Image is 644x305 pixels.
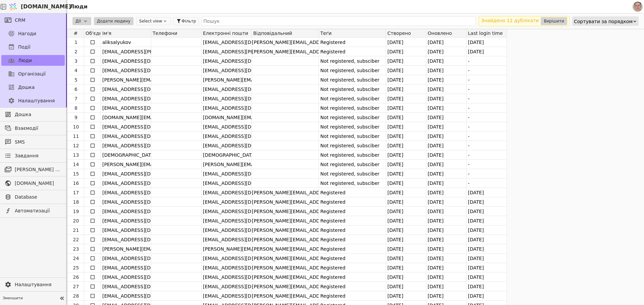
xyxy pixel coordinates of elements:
[467,132,506,141] div: -
[467,272,506,282] div: [DATE]
[153,31,177,36] span: Телефони
[68,235,84,244] div: 22
[426,75,466,85] div: [DATE]
[3,296,57,301] span: Зменшити
[68,38,84,47] div: 1
[202,115,324,120] span: [DOMAIN_NAME][EMAIL_ADDRESS][DOMAIN_NAME]
[386,179,426,188] div: [DATE]
[386,188,426,197] div: [DATE]
[102,56,151,65] div: [EMAIL_ADDRESS][DOMAIN_NAME]
[202,227,285,233] span: [EMAIL_ADDRESS][DOMAIN_NAME]
[68,47,84,56] div: 2
[202,284,285,289] span: [EMAIL_ADDRESS][DOMAIN_NAME]
[68,132,84,141] div: 11
[467,216,506,225] div: [DATE]
[102,113,151,122] div: [DOMAIN_NAME][EMAIL_ADDRESS][DOMAIN_NAME]
[68,216,84,225] div: 20
[1,28,65,39] a: Нагоди
[68,272,84,282] div: 26
[102,47,151,56] div: [EMAIL_ADDRESS][PERSON_NAME][DOMAIN_NAME]
[319,47,386,56] div: Registered
[72,17,91,25] button: Дії
[7,0,67,13] a: [DOMAIN_NAME]
[319,272,386,282] div: Registered
[386,56,426,66] div: [DATE]
[386,160,426,169] div: [DATE]
[467,244,506,254] div: [DATE]
[202,77,324,83] span: [PERSON_NAME][EMAIL_ADDRESS][DOMAIN_NAME]
[386,207,426,216] div: [DATE]
[15,152,39,159] span: Завдання
[202,199,285,205] span: [EMAIL_ADDRESS][DOMAIN_NAME]
[386,272,426,282] div: [DATE]
[319,56,386,66] div: Not registered, subsciber
[426,225,466,235] div: [DATE]
[386,150,426,160] div: [DATE]
[319,122,386,132] div: Not registered, subsciber
[68,150,84,160] div: 13
[202,105,285,111] span: [EMAIL_ADDRESS][DOMAIN_NAME]
[102,263,151,272] div: [EMAIL_ADDRESS][DOMAIN_NAME]
[68,75,84,85] div: 5
[102,75,151,84] div: [PERSON_NAME][EMAIL_ADDRESS][DOMAIN_NAME]
[319,66,386,75] div: Not registered, subsciber
[426,103,466,113] div: [DATE]
[86,31,101,36] span: Об'єднати
[467,225,506,235] div: [DATE]
[252,263,319,272] div: [PERSON_NAME][EMAIL_ADDRESS][DOMAIN_NAME]
[319,263,386,272] div: Registered
[386,141,426,150] div: [DATE]
[467,122,506,132] div: -
[68,160,84,169] div: 14
[102,254,151,263] div: [EMAIL_ADDRESS][DOMAIN_NAME]
[68,66,84,75] div: 4
[181,18,196,24] span: Фільтр
[67,29,84,37] div: #
[202,293,285,299] span: [EMAIL_ADDRESS][DOMAIN_NAME]
[319,225,386,235] div: Registered
[252,38,319,47] div: [PERSON_NAME][EMAIL_ADDRESS][DOMAIN_NAME]
[319,103,386,113] div: Not registered, subsciber
[202,49,324,54] span: [EMAIL_ADDRESS][PERSON_NAME][DOMAIN_NAME]
[426,94,466,103] div: [DATE]
[426,132,466,141] div: [DATE]
[102,282,151,291] div: [EMAIL_ADDRESS][DOMAIN_NAME]
[253,31,292,36] span: Відповідальний
[202,143,285,148] span: [EMAIL_ADDRESS][DOMAIN_NAME]
[386,94,426,103] div: [DATE]
[386,38,426,47] div: [DATE]
[252,291,319,300] div: [PERSON_NAME][EMAIL_ADDRESS][DOMAIN_NAME]
[102,197,151,206] div: [EMAIL_ADDRESS][DOMAIN_NAME]
[94,17,133,25] button: Додати людину
[68,254,84,263] div: 24
[15,207,61,214] span: Автоматизації
[467,254,506,263] div: [DATE]
[467,113,506,122] div: -
[252,188,319,197] div: [PERSON_NAME][EMAIL_ADDRESS][DOMAIN_NAME]
[319,188,386,197] div: Registered
[467,66,506,75] div: -
[426,122,466,132] div: [DATE]
[68,169,84,179] div: 15
[202,152,338,158] span: [DEMOGRAPHIC_DATA][EMAIL_ADDRESS][DOMAIN_NAME]
[102,132,151,141] div: [EMAIL_ADDRESS][DOMAIN_NAME]
[202,256,285,261] span: [EMAIL_ADDRESS][DOMAIN_NAME]
[1,42,65,52] a: Події
[426,254,466,263] div: [DATE]
[426,113,466,122] div: [DATE]
[252,282,319,291] div: [PERSON_NAME][EMAIL_ADDRESS][DOMAIN_NAME]
[386,197,426,207] div: [DATE]
[102,188,151,197] div: [EMAIL_ADDRESS][DOMAIN_NAME]
[386,122,426,132] div: [DATE]
[252,244,319,253] div: [PERSON_NAME][EMAIL_ADDRESS][DOMAIN_NAME]
[202,265,285,270] span: [EMAIL_ADDRESS][DOMAIN_NAME]
[102,31,111,36] span: Ім'я
[18,97,55,104] span: Налаштування
[102,169,151,178] div: [EMAIL_ADDRESS][DOMAIN_NAME]
[252,235,319,244] div: [PERSON_NAME][EMAIL_ADDRESS][DOMAIN_NAME]
[68,122,84,132] div: 10
[102,66,151,75] div: [EMAIL_ADDRESS][DOMAIN_NAME]
[426,56,466,66] div: [DATE]
[319,85,386,94] div: Not registered, subsciber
